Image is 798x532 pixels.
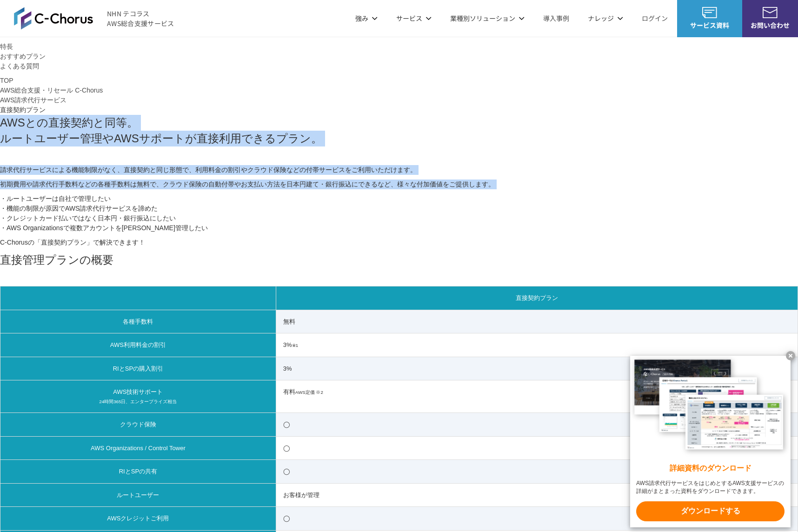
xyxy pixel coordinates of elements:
x-t: AWS請求代行サービスをはじめとするAWS支援サービスの詳細がまとまった資料をダウンロードできます。 [636,479,785,495]
img: AWS総合支援サービス C-Chorus [14,7,93,29]
x-t: ダウンロードする [636,501,785,521]
th: AWSクレジットご利用 [0,507,276,531]
th: RIとSPの購入割引 [0,357,276,380]
span: サービス資料 [677,20,742,30]
td: ◯ [276,413,798,437]
img: お問い合わせ [763,7,778,18]
th: RIとSPの共有 [0,460,276,484]
td: 有料 [276,380,798,413]
td: 3% [276,333,798,357]
small: AWS定価 ※2 [295,390,323,395]
p: 強み [355,13,378,23]
img: AWS総合支援サービス C-Chorus サービス資料 [702,7,717,18]
p: 業種別ソリューション [450,13,525,23]
x-t: 詳細資料のダウンロード [636,463,785,474]
small: 24時間365日、エンタープライズ相当 [99,399,177,404]
a: 導入事例 [543,13,569,23]
td: ◯ [276,436,798,460]
th: AWS利用料金の割引 [0,333,276,357]
td: お客様が管理 [276,483,798,507]
td: 無料 [276,310,798,333]
a: ログイン [642,13,668,23]
td: 3% [276,357,798,380]
span: NHN テコラス AWS総合支援サービス [107,9,174,28]
p: ナレッジ [588,13,623,23]
td: ◯ [276,460,798,484]
th: AWS技術サポート [0,380,276,413]
span: お問い合わせ [742,20,798,30]
a: 詳細資料のダウンロード AWS請求代行サービスをはじめとするAWS支援サービスの詳細がまとまった資料をダウンロードできます。 ダウンロードする [630,356,791,527]
th: 直接契約プラン [276,286,798,310]
th: 各種手数料 [0,310,276,333]
th: クラウド保険 [0,413,276,437]
th: AWS Organizations / Control Tower [0,436,276,460]
th: ルートユーザー [0,483,276,507]
a: AWS総合支援サービス C-ChorusNHN テコラスAWS総合支援サービス [14,7,174,29]
small: ※1 [292,343,298,348]
p: サービス [396,13,432,23]
td: ◯ [276,507,798,531]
